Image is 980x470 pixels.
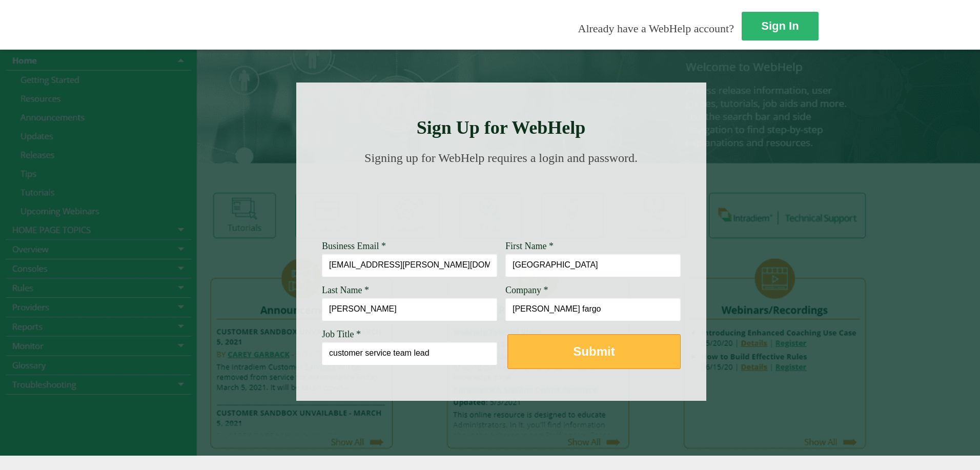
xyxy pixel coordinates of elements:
span: First Name * [505,241,554,251]
span: Already have a WebHelp account? [578,22,734,35]
span: Company * [505,285,548,295]
span: Business Email * [322,241,386,251]
span: Job Title * [322,329,361,339]
span: Signing up for WebHelp requires a login and password. [364,151,638,165]
strong: Sign In [761,19,799,32]
strong: Sign Up for WebHelp [417,117,586,138]
button: Submit [507,334,681,369]
a: Sign In [742,12,819,40]
img: Need Credentials? Sign up below. Have Credentials? Use the sign-in button. [328,175,675,227]
strong: Submit [573,344,615,358]
span: Last Name * [322,285,369,295]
